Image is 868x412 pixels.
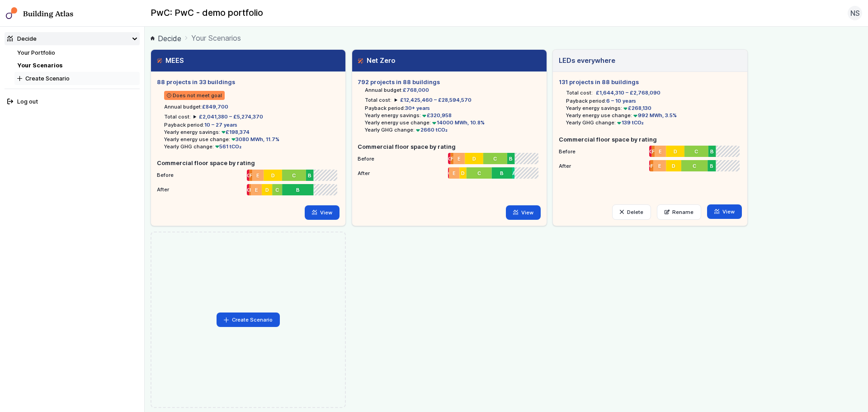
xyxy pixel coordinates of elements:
[559,135,741,144] h5: Commercial floor space by rating
[674,148,678,155] span: D
[448,155,451,162] span: G
[473,155,476,162] span: D
[848,6,862,20] button: NS
[164,91,225,99] span: Does not meet goal
[652,148,655,155] span: F
[247,171,250,179] span: G
[310,171,313,179] span: B
[164,113,191,120] h6: Total cost:
[612,204,651,220] button: Delete
[157,168,340,180] li: Before
[478,170,481,177] span: C
[157,56,184,66] h3: MEES
[17,49,55,56] a: Your Portfolio
[293,171,297,179] span: C
[566,104,741,112] li: Yearly energy savings:
[566,89,593,96] h6: Total cost:
[17,62,62,69] a: Your Scenarios
[7,34,37,43] div: Decide
[451,155,453,162] span: F
[358,56,395,66] h3: Net Zero
[247,186,250,193] span: G
[358,142,540,151] h5: Commercial floor space by rating
[276,186,280,193] span: C
[157,78,340,86] h5: 88 projects in 33 buildings
[453,170,456,177] span: E
[415,127,448,133] span: 2660 tCO₂
[649,148,652,155] span: G
[510,155,514,162] span: B
[506,205,541,220] a: View
[151,7,263,19] h2: PwC: PwC - demo portfolio
[365,104,540,112] li: Payback period:
[606,98,636,104] span: 6 – 10 years
[566,112,741,119] li: Yearly energy use change:
[693,162,697,170] span: C
[395,96,472,104] summary: £12,425,460 – £28,594,570
[305,205,340,220] a: View
[559,144,741,156] li: Before
[458,155,461,162] span: E
[157,159,340,167] h5: Commercial floor space by rating
[365,119,540,126] li: Yearly energy use change:
[365,86,540,94] li: Annual budget:
[596,89,660,96] span: £1,644,310 – £2,768,090
[566,97,741,104] li: Payback period:
[462,170,465,177] span: D
[193,113,263,120] summary: £2,041,380 – £5,274,370
[164,103,340,110] li: Annual budget:
[230,136,280,142] span: 3080 MWh, 11.7%
[164,128,340,136] li: Yearly energy savings:
[632,112,677,118] span: 992 MWh, 3.5%
[850,8,860,19] span: NS
[164,121,340,128] li: Payback period:
[220,129,250,135] span: £198,374
[358,151,540,163] li: Before
[559,78,741,86] h5: 131 projects in 88 buildings
[6,7,18,19] img: main-0bbd2752.svg
[448,170,449,177] span: G
[272,171,275,179] span: D
[250,171,252,179] span: F
[696,148,699,155] span: C
[707,204,742,219] a: View
[14,72,140,85] button: Create Scenario
[616,119,644,126] span: 139 tCO₂
[5,32,140,45] summary: Decide
[217,313,280,327] button: Create Scenario
[191,33,241,43] span: Your Scenarios
[672,162,676,170] span: D
[711,162,715,170] span: B
[266,186,269,193] span: D
[659,148,662,155] span: E
[650,162,653,170] span: F
[358,78,540,86] h5: 792 projects in 88 buildings
[204,122,237,128] span: 10 – 27 years
[622,105,651,111] span: £268,130
[514,170,516,177] span: A
[151,33,181,44] a: Decide
[431,119,485,126] span: 14000 MWh, 10.8%
[400,97,472,103] span: £12,425,460 – £28,594,570
[559,158,741,170] li: After
[566,119,741,126] li: Yearly GHG change:
[157,182,340,194] li: After
[164,136,340,143] li: Yearly energy use change:
[658,162,661,170] span: E
[559,56,615,66] h3: LEDs everywhere
[255,186,258,193] span: E
[257,171,260,179] span: E
[199,114,263,120] span: £2,041,380 – £5,274,370
[250,186,251,193] span: F
[297,186,301,193] span: B
[712,148,715,155] span: B
[501,170,505,177] span: B
[202,104,228,110] span: £849,700
[365,112,540,119] li: Yearly energy savings:
[358,166,540,177] li: After
[421,112,452,118] span: £320,958
[365,126,540,133] li: Yearly GHG change:
[164,143,340,150] li: Yearly GHG change:
[214,143,242,150] span: 561 tCO₂
[405,105,430,111] span: 30+ years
